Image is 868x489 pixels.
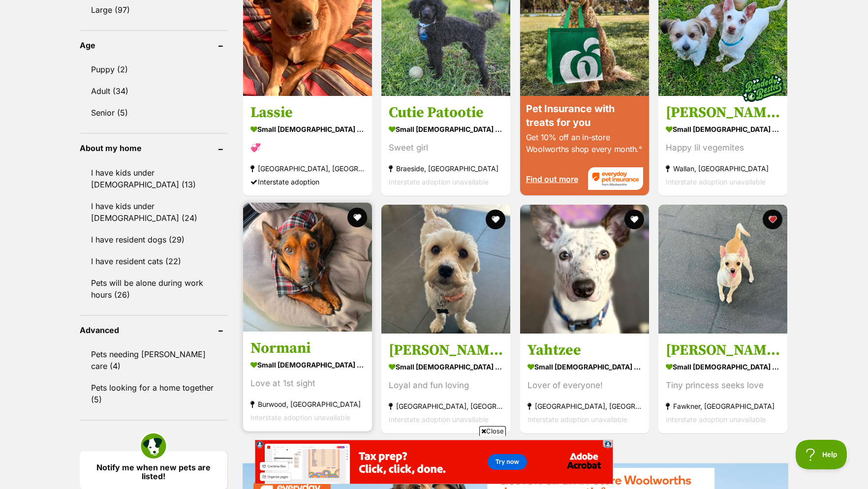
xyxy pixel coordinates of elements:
a: Yahtzee small [DEMOGRAPHIC_DATA] Dog Lover of everyone! [GEOGRAPHIC_DATA], [GEOGRAPHIC_DATA] Inte... [520,334,649,433]
div: Interstate adoption [250,175,365,188]
a: [PERSON_NAME] small [DEMOGRAPHIC_DATA] Dog Tiny princess seeks love Fawkner, [GEOGRAPHIC_DATA] In... [658,334,787,433]
div: Happy lil vegemites [666,141,780,154]
iframe: Advertisement [255,440,613,484]
span: Interstate adoption unavailable [666,177,766,185]
a: [PERSON_NAME] & [PERSON_NAME] small [DEMOGRAPHIC_DATA] Dog Happy lil vegemites Wallan, [GEOGRAPHI... [658,95,787,195]
a: Adult (34) [80,81,227,101]
iframe: Help Scout Beacon - Open [796,440,848,469]
strong: small [DEMOGRAPHIC_DATA] Dog [389,360,503,374]
strong: Wallan, [GEOGRAPHIC_DATA] [666,161,780,175]
a: I have kids under [DEMOGRAPHIC_DATA] (24) [80,196,227,228]
h3: [PERSON_NAME] & [PERSON_NAME] [666,103,780,122]
a: I have resident cats (22) [80,251,227,272]
a: I have resident dogs (29) [80,229,227,250]
a: Senior (5) [80,102,227,123]
strong: small [DEMOGRAPHIC_DATA] Dog [666,122,780,136]
span: Interstate adoption unavailable [666,415,766,424]
strong: Fawkner, [GEOGRAPHIC_DATA] [666,399,780,413]
img: Normani - Dachshund Dog [243,203,372,332]
button: favourite [763,210,782,229]
button: favourite [486,210,506,229]
div: Sweet girl [389,141,503,154]
a: Cutie Patootie small [DEMOGRAPHIC_DATA] Dog Sweet girl Braeside, [GEOGRAPHIC_DATA] Interstate ado... [381,95,510,195]
header: Age [80,41,227,50]
img: Yahtzee - Jack Russell Terrier x Border Collie x Staffordshire Bull Terrier Dog [520,205,649,334]
button: favourite [347,208,367,227]
strong: [GEOGRAPHIC_DATA], [GEOGRAPHIC_DATA] [527,399,642,413]
span: Interstate adoption unavailable [389,415,489,424]
a: Pets looking for a home together (5) [80,377,227,410]
img: bonded besties [738,63,787,112]
strong: small [DEMOGRAPHIC_DATA] Dog [250,122,365,136]
div: Lover of everyone! [527,379,642,392]
a: Lassie small [DEMOGRAPHIC_DATA] Dog 💞 [GEOGRAPHIC_DATA], [GEOGRAPHIC_DATA] Interstate adoption [243,95,372,195]
strong: Braeside, [GEOGRAPHIC_DATA] [389,161,503,175]
header: Advanced [80,326,227,335]
a: Puppy (2) [80,59,227,80]
div: Love at 1st sight [250,377,365,390]
strong: small [DEMOGRAPHIC_DATA] Dog [250,358,365,372]
strong: small [DEMOGRAPHIC_DATA] Dog [389,122,503,136]
h3: [PERSON_NAME] [389,341,503,360]
h3: Lassie [250,103,365,122]
h3: [PERSON_NAME] [666,341,780,360]
img: Holly Silvanus - Jack Russell Terrier Dog [658,205,787,334]
strong: [GEOGRAPHIC_DATA], [GEOGRAPHIC_DATA] [250,161,365,175]
div: Tiny princess seeks love [666,379,780,392]
img: Lucy - Maltese Dog [381,205,510,334]
a: Pets needing [PERSON_NAME] care (4) [80,344,227,376]
div: 💞 [250,141,365,154]
a: I have kids under [DEMOGRAPHIC_DATA] (13) [80,162,227,195]
strong: small [DEMOGRAPHIC_DATA] Dog [666,360,780,374]
span: Close [479,426,506,436]
button: favourite [624,210,644,229]
div: Loyal and fun loving [389,379,503,392]
span: Interstate adoption unavailable [389,177,489,185]
a: Pets will be alone during work hours (26) [80,273,227,305]
strong: small [DEMOGRAPHIC_DATA] Dog [527,360,642,374]
a: Normani small [DEMOGRAPHIC_DATA] Dog Love at 1st sight Burwood, [GEOGRAPHIC_DATA] Interstate adop... [243,332,372,431]
h3: Cutie Patootie [389,103,503,122]
span: Interstate adoption unavailable [527,415,627,424]
span: Interstate adoption unavailable [250,413,350,422]
h3: Yahtzee [527,341,642,360]
h3: Normani [250,339,365,358]
strong: [GEOGRAPHIC_DATA], [GEOGRAPHIC_DATA] [389,399,503,413]
a: [PERSON_NAME] small [DEMOGRAPHIC_DATA] Dog Loyal and fun loving [GEOGRAPHIC_DATA], [GEOGRAPHIC_DA... [381,334,510,433]
strong: Burwood, [GEOGRAPHIC_DATA] [250,397,365,411]
header: About my home [80,144,227,153]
